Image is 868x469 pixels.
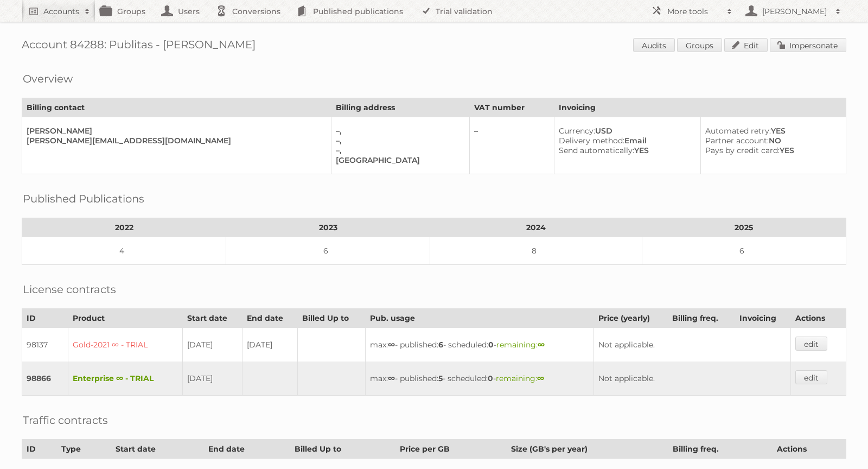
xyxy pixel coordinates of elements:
[507,440,668,459] th: Size (GB's per year)
[23,281,116,297] h2: License contracts
[298,309,366,328] th: Billed Up to
[22,328,68,362] td: 98137
[27,136,322,145] div: [PERSON_NAME][EMAIL_ADDRESS][DOMAIN_NAME]
[68,328,182,362] td: Gold-2021 ∞ - TRIAL
[22,362,68,396] td: 98866
[559,126,692,136] div: USD
[667,6,722,17] h2: More tools
[773,440,846,459] th: Actions
[559,145,634,155] span: Send automatically:
[791,309,846,328] th: Actions
[43,6,79,17] h2: Accounts
[594,309,668,328] th: Price (yearly)
[290,440,395,459] th: Billed Up to
[388,373,395,383] strong: ∞
[22,309,68,328] th: ID
[559,145,692,155] div: YES
[336,136,461,145] div: –,
[705,136,837,145] div: NO
[469,98,554,117] th: VAT number
[642,237,846,265] td: 6
[538,340,545,350] strong: ∞
[469,117,554,174] td: –
[642,218,846,237] th: 2025
[795,337,827,351] a: edit
[559,136,692,145] div: Email
[27,126,322,136] div: [PERSON_NAME]
[111,440,204,459] th: Start date
[242,328,298,362] td: [DATE]
[559,136,624,145] span: Delivery method:
[705,126,837,136] div: YES
[438,373,443,383] strong: 5
[336,126,461,136] div: –,
[366,309,594,328] th: Pub. usage
[705,136,769,145] span: Partner account:
[496,373,544,383] span: remaining:
[795,370,827,384] a: edit
[23,412,108,428] h2: Traffic contracts
[22,38,846,54] h1: Account 84288: Publitas - [PERSON_NAME]
[183,328,242,362] td: [DATE]
[366,328,594,362] td: max: - published: - scheduled: -
[22,218,226,237] th: 2022
[724,38,768,52] a: Edit
[331,98,469,117] th: Billing address
[430,218,642,237] th: 2024
[705,126,771,136] span: Automated retry:
[705,145,780,155] span: Pays by credit card:
[438,340,443,350] strong: 6
[594,362,791,396] td: Not applicable.
[759,6,830,17] h2: [PERSON_NAME]
[430,237,642,265] td: 8
[705,145,837,155] div: YES
[336,155,461,165] div: [GEOGRAPHIC_DATA]
[668,440,773,459] th: Billing freq.
[183,309,242,328] th: Start date
[22,98,331,117] th: Billing contact
[226,237,430,265] td: 6
[554,98,846,117] th: Invoicing
[488,373,493,383] strong: 0
[735,309,790,328] th: Invoicing
[366,362,594,396] td: max: - published: - scheduled: -
[23,71,73,87] h2: Overview
[183,362,242,396] td: [DATE]
[57,440,111,459] th: Type
[496,340,545,350] span: remaining:
[242,309,298,328] th: End date
[336,145,461,155] div: –,
[677,38,722,52] a: Groups
[22,440,57,459] th: ID
[668,309,735,328] th: Billing freq.
[68,309,182,328] th: Product
[559,126,595,136] span: Currency:
[633,38,675,52] a: Audits
[388,340,395,350] strong: ∞
[594,328,791,362] td: Not applicable.
[488,340,494,350] strong: 0
[395,440,506,459] th: Price per GB
[204,440,290,459] th: End date
[68,362,182,396] td: Enterprise ∞ - TRIAL
[23,191,144,207] h2: Published Publications
[226,218,430,237] th: 2023
[770,38,846,52] a: Impersonate
[22,237,226,265] td: 4
[537,373,544,383] strong: ∞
